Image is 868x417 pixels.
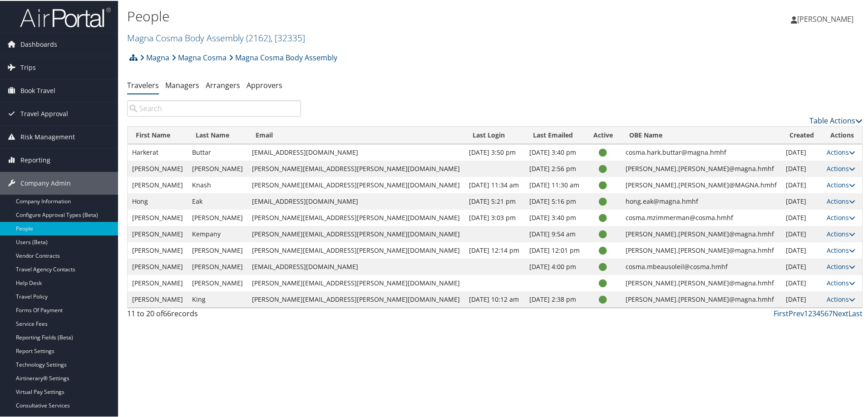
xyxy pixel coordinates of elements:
[247,209,464,225] td: [PERSON_NAME][EMAIL_ADDRESS][PERSON_NAME][DOMAIN_NAME]
[127,79,159,89] a: Travelers
[827,212,855,221] a: Actions
[781,176,822,192] td: [DATE]
[187,209,247,225] td: [PERSON_NAME]
[829,308,833,318] a: 7
[229,48,337,66] a: Magna Cosma Body Assembly
[187,290,247,307] td: King
[827,196,855,205] a: Actions
[20,6,111,27] img: airportal-logo.png
[848,308,863,318] a: Last
[781,126,822,143] th: Created: activate to sort column ascending
[165,79,199,89] a: Managers
[827,278,855,286] a: Actions
[247,160,464,176] td: [PERSON_NAME][EMAIL_ADDRESS][PERSON_NAME][DOMAIN_NAME]
[827,180,855,188] a: Actions
[781,209,822,225] td: [DATE]
[804,308,808,318] a: 1
[464,192,525,209] td: [DATE] 5:21 pm
[827,229,855,237] a: Actions
[247,258,464,274] td: [EMAIL_ADDRESS][DOMAIN_NAME]
[621,126,781,143] th: OBE Name: activate to sort column ascending
[128,209,187,225] td: [PERSON_NAME]
[187,241,247,258] td: [PERSON_NAME]
[20,171,71,194] span: Company Admin
[247,225,464,241] td: [PERSON_NAME][EMAIL_ADDRESS][PERSON_NAME][DOMAIN_NAME]
[789,308,804,318] a: Prev
[525,126,585,143] th: Last Emailed: activate to sort column ascending
[20,125,75,147] span: Risk Management
[247,274,464,290] td: [PERSON_NAME][EMAIL_ADDRESS][PERSON_NAME][DOMAIN_NAME]
[246,31,271,43] span: ( 2162 )
[128,274,187,290] td: [PERSON_NAME]
[20,102,68,124] span: Travel Approval
[127,31,305,43] a: Magna Cosma Body Assembly
[20,32,57,55] span: Dashboards
[20,78,55,101] span: Book Travel
[187,126,247,143] th: Last Name: activate to sort column ascending
[525,225,585,241] td: [DATE] 9:54 am
[187,274,247,290] td: [PERSON_NAME]
[247,79,282,89] a: Approvers
[187,143,247,160] td: Buttar
[127,99,301,116] input: Search
[621,192,781,209] td: hong.eak@magna.hmhf
[797,13,853,23] span: [PERSON_NAME]
[525,241,585,258] td: [DATE] 12:01 pm
[464,241,525,258] td: [DATE] 12:14 pm
[247,290,464,307] td: [PERSON_NAME][EMAIL_ADDRESS][PERSON_NAME][DOMAIN_NAME]
[247,241,464,258] td: [PERSON_NAME][EMAIL_ADDRESS][PERSON_NAME][DOMAIN_NAME]
[781,225,822,241] td: [DATE]
[781,241,822,258] td: [DATE]
[525,192,585,209] td: [DATE] 5:16 pm
[187,192,247,209] td: Eak
[621,225,781,241] td: [PERSON_NAME].[PERSON_NAME]@magna.hmhf
[128,176,187,192] td: [PERSON_NAME]
[621,176,781,192] td: [PERSON_NAME].[PERSON_NAME]@MAGNA.hmhf
[128,160,187,176] td: [PERSON_NAME]
[822,126,862,143] th: Actions
[127,307,301,323] div: 11 to 20 of records
[128,143,187,160] td: Harkerat
[128,258,187,274] td: [PERSON_NAME]
[128,225,187,241] td: [PERSON_NAME]
[187,160,247,176] td: [PERSON_NAME]
[621,241,781,258] td: [PERSON_NAME].[PERSON_NAME]@magna.hmhf
[525,258,585,274] td: [DATE] 4:00 pm
[128,192,187,209] td: Hong
[247,126,464,143] th: Email: activate to sort column ascending
[621,274,781,290] td: [PERSON_NAME].[PERSON_NAME]@magna.hmhf
[20,55,36,78] span: Trips
[464,126,525,143] th: Last Login: activate to sort column ascending
[827,147,855,156] a: Actions
[816,308,820,318] a: 4
[621,143,781,160] td: cosma.hark.buttar@magna.hmhf
[525,143,585,160] td: [DATE] 3:40 pm
[247,176,464,192] td: [PERSON_NAME][EMAIL_ADDRESS][PERSON_NAME][DOMAIN_NAME]
[271,31,305,43] span: , [ 32335 ]
[247,143,464,160] td: [EMAIL_ADDRESS][DOMAIN_NAME]
[827,261,855,270] a: Actions
[781,258,822,274] td: [DATE]
[812,308,816,318] a: 3
[791,5,863,32] a: [PERSON_NAME]
[824,308,829,318] a: 6
[128,126,187,143] th: First Name: activate to sort column ascending
[827,245,855,254] a: Actions
[585,126,621,143] th: Active: activate to sort column descending
[781,143,822,160] td: [DATE]
[464,290,525,307] td: [DATE] 10:12 am
[464,176,525,192] td: [DATE] 11:34 am
[187,258,247,274] td: [PERSON_NAME]
[525,209,585,225] td: [DATE] 3:40 pm
[127,6,617,25] h1: People
[128,241,187,258] td: [PERSON_NAME]
[20,148,50,171] span: Reporting
[621,160,781,176] td: [PERSON_NAME].[PERSON_NAME]@magna.hmhf
[163,308,171,318] span: 66
[808,308,812,318] a: 2
[525,290,585,307] td: [DATE] 2:38 pm
[525,176,585,192] td: [DATE] 11:30 am
[621,209,781,225] td: cosma.mzimmerman@cosma.hmhf
[781,274,822,290] td: [DATE]
[809,115,863,125] a: Table Actions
